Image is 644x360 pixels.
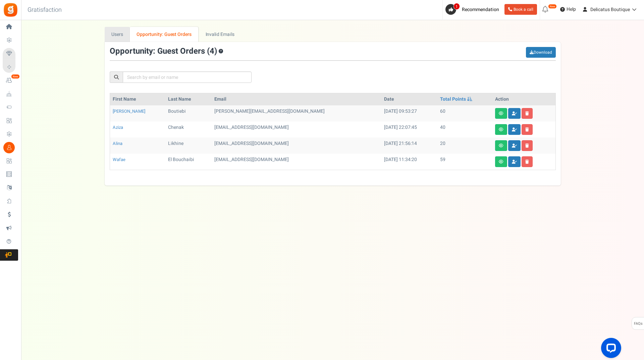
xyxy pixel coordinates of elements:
a: New [3,75,18,86]
img: Gratisfaction [3,2,18,17]
span: 4 [210,45,214,57]
a: Invalid Emails [199,27,241,42]
input: Search by email or name [123,71,252,83]
a: Opportunity: Guest Orders [130,27,198,42]
a: Delete user [522,124,533,135]
h3: Opportunity: Guest Orders ( ) [110,47,223,56]
td: [DATE] 09:53:27 [381,105,437,121]
th: Email [212,93,381,105]
span: Help [565,6,576,13]
a: Convert guests to users [508,156,521,167]
a: Convert guests to users [508,124,521,135]
td: Chenak [165,121,212,138]
td: [DATE] 22:07:45 [381,121,437,138]
td: Likhine [165,138,212,154]
span: 1 [453,3,460,10]
td: 59 [437,154,492,170]
a: Delete user [522,108,533,119]
td: [DATE] 11:34:20 [381,154,437,170]
th: Date [381,93,437,105]
td: 20 [437,138,492,154]
td: [EMAIL_ADDRESS][DOMAIN_NAME] [212,138,381,154]
h3: Gratisfaction [20,3,69,17]
span: Recommendation [462,6,499,13]
td: [EMAIL_ADDRESS][DOMAIN_NAME] [212,154,381,170]
a: Convert guests to users [508,140,521,151]
a: [PERSON_NAME] [113,108,145,114]
td: [EMAIL_ADDRESS][DOMAIN_NAME] [212,121,381,138]
a: Convert guests to users [508,108,521,119]
span: Delicatus Boutique [590,6,630,13]
th: First Name [110,93,166,105]
span: Customers who have shopped as a Guest (without creating an account) in your store. This is an opp... [219,49,223,54]
a: 1 Recommendation [445,4,502,15]
a: Download [526,47,556,58]
td: [PERSON_NAME][EMAIL_ADDRESS][DOMAIN_NAME] [212,105,381,121]
td: Boutiebi [165,105,212,121]
a: Delete user [522,140,533,151]
td: 60 [437,105,492,121]
td: 40 [437,121,492,138]
a: Total Points [440,96,472,103]
span: FAQs [634,317,643,330]
em: New [11,74,20,79]
a: Users [105,27,130,42]
td: El Bouchaibi [165,154,212,170]
a: Wafae [113,156,125,163]
th: Last Name [165,93,212,105]
a: Aziza [113,124,123,131]
em: New [548,4,557,9]
a: Help [557,4,579,15]
a: Alina [113,140,122,147]
a: Book a call [504,4,537,15]
a: Delete user [522,156,533,167]
td: [DATE] 21:56:14 [381,138,437,154]
th: Action [492,93,555,105]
